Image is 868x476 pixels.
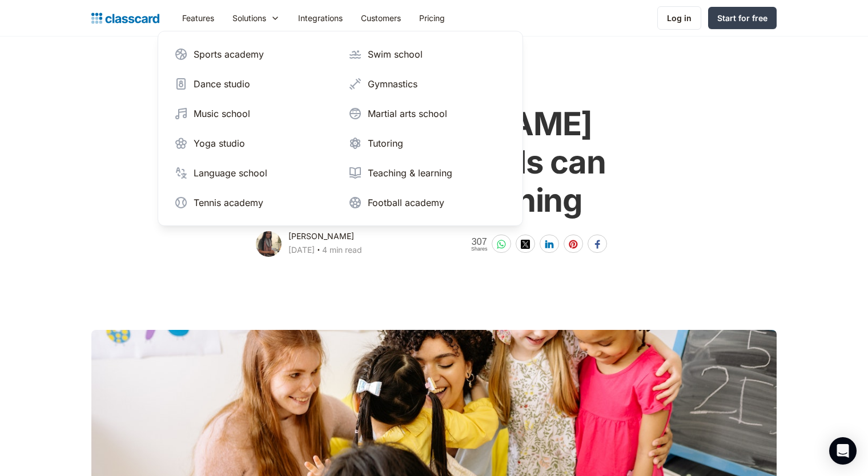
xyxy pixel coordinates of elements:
a: Gymnastics [344,72,511,95]
span: Shares [471,247,488,252]
div: Martial arts school [368,107,447,120]
a: Log in [657,6,701,30]
div: Language school [194,166,267,180]
div: Music school [194,107,250,120]
a: Customers [352,5,410,31]
img: twitter-white sharing button [521,240,530,249]
a: Swim school [344,43,511,66]
div: ‧ [315,243,322,259]
div: Sports academy [194,47,264,61]
div: Teaching & learning [368,166,452,180]
div: Start for free [717,12,767,24]
a: Language school [170,162,337,184]
img: facebook-white sharing button [593,240,602,249]
div: Football academy [368,196,444,209]
div: [DATE] [288,243,315,257]
a: Sports academy [170,43,337,66]
span: 307 [471,237,488,247]
a: Music school [170,102,337,125]
a: Teaching & learning [344,162,511,184]
div: Swim school [368,47,423,61]
a: Yoga studio [170,132,337,155]
div: Solutions [232,12,266,24]
a: Martial arts school [344,102,511,125]
div: Solutions [223,5,289,31]
a: Tennis academy [170,191,337,214]
div: Tutoring [368,136,403,150]
a: Pricing [410,5,454,31]
div: Dance studio [194,77,250,91]
a: Football academy [344,191,511,214]
img: whatsapp-white sharing button [497,240,506,249]
a: Start for free [708,7,777,29]
div: Tennis academy [194,196,263,209]
a: home [91,10,159,26]
a: Integrations [289,5,352,31]
div: Open Intercom Messenger [829,437,857,465]
div: 4 min read [322,243,362,257]
a: Dance studio [170,72,337,95]
div: Gymnastics [368,77,417,91]
a: Tutoring [344,132,511,155]
div: Log in [667,12,692,24]
a: Features [173,5,223,31]
div: Yoga studio [194,136,245,150]
nav: Solutions [158,31,523,226]
img: linkedin-white sharing button [545,240,554,249]
img: pinterest-white sharing button [569,240,578,249]
div: [PERSON_NAME] [288,229,354,243]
